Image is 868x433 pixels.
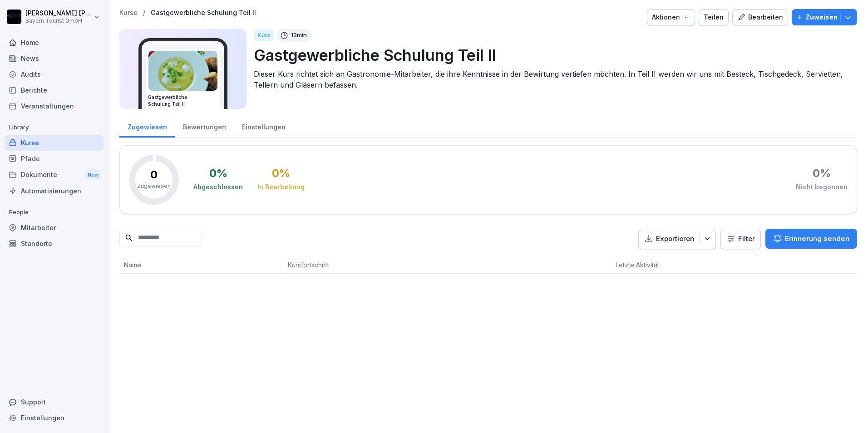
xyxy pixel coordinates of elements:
div: In Bearbeitung [257,182,305,192]
div: Filter [726,234,755,243]
a: Gastgewerbliche Schulung Teil II [151,9,256,17]
p: Name [124,260,278,270]
p: 0 [150,169,158,180]
a: Berichte [5,82,104,98]
p: Bayern Tourist GmbH [25,18,92,24]
div: 0 % [209,168,227,179]
div: Aktionen [652,12,690,22]
button: Bearbeiten [732,9,788,25]
p: 13 min [291,31,307,40]
p: Zuweisen [805,12,838,22]
div: Nicht begonnen [796,182,848,192]
a: Home [5,34,104,50]
a: Mitarbeiter [5,220,104,236]
h3: Gastgewerbliche Schulung Teil II [148,94,218,108]
button: Filter [721,229,760,249]
div: Bearbeiten [737,12,783,22]
p: Zugewiesen [137,182,171,190]
a: Pfade [5,151,104,167]
div: Abgeschlossen [193,182,243,192]
a: DokumenteNew [5,167,104,183]
a: Audits [5,66,104,82]
p: [PERSON_NAME] [PERSON_NAME] [25,10,92,17]
div: Support [5,394,104,410]
button: Teilen [699,9,729,25]
button: Zuweisen [792,9,857,25]
div: Dokumente [5,167,104,183]
button: Erinnerung senden [765,229,857,249]
button: Aktionen [647,9,695,25]
p: Letzte Aktivität [616,260,709,270]
a: Automatisierungen [5,183,104,199]
a: Einstellungen [5,410,104,426]
div: 0 % [272,168,290,179]
p: / [143,9,145,17]
a: Bewertungen [175,114,234,138]
a: News [5,50,104,66]
a: Standorte [5,236,104,251]
div: Kurs [254,30,274,41]
a: Kurse [5,135,104,151]
img: qpfpnkzao4bdjvruntc4pgik.png [148,51,217,91]
p: Gastgewerbliche Schulung Teil II [254,44,850,67]
a: Kurse [119,9,138,17]
p: Library [5,120,104,135]
div: 0 % [813,168,831,179]
a: Zugewiesen [119,114,175,138]
p: Exportieren [656,234,694,244]
a: Veranstaltungen [5,98,104,114]
button: Exportieren [638,229,716,249]
p: Dieser Kurs richtet sich an Gastronomie-Mitarbeiter, die ihre Kenntnisse in der Bewirtung vertief... [254,69,850,90]
a: Einstellungen [234,114,293,138]
p: Erinnerung senden [785,234,849,244]
p: Kursfortschritt [288,260,483,270]
div: New [85,170,101,180]
div: Teilen [704,12,724,22]
p: People [5,205,104,220]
